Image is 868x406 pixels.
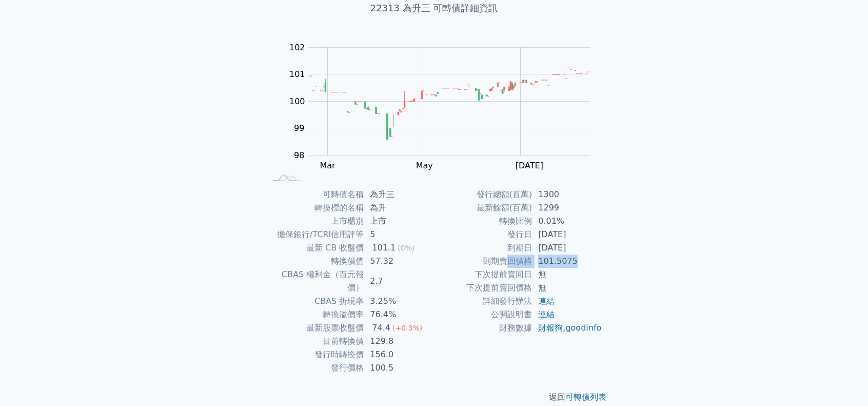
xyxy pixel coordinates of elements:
td: 為升三 [364,188,434,201]
div: 74.4 [370,321,392,335]
a: goodinfo [565,323,601,333]
td: 發行時轉換價 [266,348,364,361]
td: 101.5075 [532,255,602,268]
td: 100.5 [364,361,434,375]
span: (0%) [398,244,415,252]
tspan: 101 [289,69,305,79]
td: 0.01% [532,215,602,228]
tspan: 102 [289,43,305,52]
td: 上市 [364,215,434,228]
td: 發行價格 [266,361,364,375]
td: CBAS 折現率 [266,295,364,308]
td: 擔保銀行/TCRI信用評等 [266,228,364,241]
td: 156.0 [364,348,434,361]
a: 連結 [538,310,555,319]
td: 76.4% [364,308,434,321]
td: 5 [364,228,434,241]
td: [DATE] [532,241,602,255]
a: 財報狗 [538,323,563,333]
td: 轉換標的名稱 [266,201,364,215]
td: 可轉債名稱 [266,188,364,201]
td: 最新餘額(百萬) [434,201,532,215]
td: 下次提前賣回日 [434,268,532,281]
td: 1299 [532,201,602,215]
td: 目前轉換價 [266,335,364,348]
td: 公開說明書 [434,308,532,321]
td: 2.7 [364,268,434,295]
tspan: Mar [320,161,336,170]
td: 發行日 [434,228,532,241]
td: [DATE] [532,228,602,241]
tspan: May [416,161,433,170]
tspan: [DATE] [516,161,543,170]
td: 詳細發行辦法 [434,295,532,308]
td: 到期日 [434,241,532,255]
g: Chart [278,43,606,170]
td: 財務數據 [434,321,532,335]
td: 3.25% [364,295,434,308]
td: 轉換比例 [434,215,532,228]
td: 無 [532,268,602,281]
td: 最新 CB 收盤價 [266,241,364,255]
td: 轉換溢價率 [266,308,364,321]
td: 57.32 [364,255,434,268]
h1: 22313 為升三 可轉債詳細資訊 [253,1,615,15]
td: 發行總額(百萬) [434,188,532,201]
tspan: 98 [294,150,304,160]
div: 101.1 [370,241,398,255]
td: 轉換價值 [266,255,364,268]
td: , [532,321,602,335]
td: CBAS 權利金（百元報價） [266,268,364,295]
a: 可轉債列表 [565,392,606,402]
td: 129.8 [364,335,434,348]
tspan: 99 [294,123,304,133]
td: 上市櫃別 [266,215,364,228]
td: 下次提前賣回價格 [434,281,532,295]
td: 1300 [532,188,602,201]
a: 連結 [538,296,555,306]
tspan: 100 [289,96,305,106]
span: (+0.3%) [392,324,422,332]
td: 無 [532,281,602,295]
p: 返回 [253,391,615,403]
td: 最新股票收盤價 [266,321,364,335]
td: 為升 [364,201,434,215]
td: 到期賣回價格 [434,255,532,268]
